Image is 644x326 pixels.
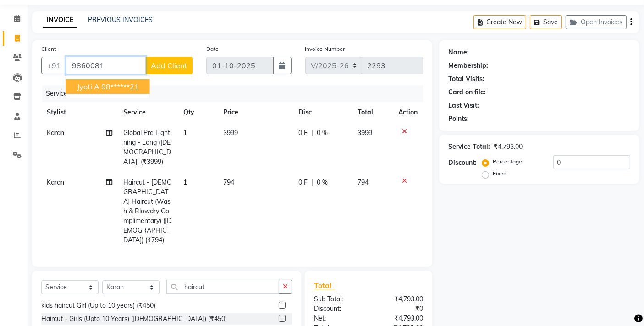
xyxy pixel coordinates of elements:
[358,178,369,186] span: 794
[317,128,328,138] span: 0 %
[448,142,490,152] div: Service Total:
[42,85,430,102] div: Services
[448,87,486,97] div: Card on file:
[151,61,187,70] span: Add Client
[305,45,345,53] label: Invoice Number
[183,129,187,137] span: 1
[317,178,328,187] span: 0 %
[178,102,218,123] th: Qty
[206,45,219,53] label: Date
[166,280,279,294] input: Search or Scan
[41,301,155,310] div: kids haircut Girl (Up to 10 years) (₹450)
[223,129,238,137] span: 3999
[88,16,153,24] a: PREVIOUS INVOICES
[358,129,372,137] span: 3999
[314,281,335,290] span: Total
[311,128,313,138] span: |
[145,57,193,74] button: Add Client
[566,15,627,29] button: Open Invoices
[352,102,393,123] th: Total
[118,102,178,123] th: Service
[307,304,369,314] div: Discount:
[307,294,369,304] div: Sub Total:
[218,102,293,123] th: Price
[123,178,172,244] span: Haircut - [DEMOGRAPHIC_DATA] Haircut (Wash & Blowdry Complimentary) ([DEMOGRAPHIC_DATA]) (₹794)
[493,158,522,166] label: Percentage
[307,314,369,323] div: Net:
[41,57,67,74] button: +91
[369,294,430,304] div: ₹4,793.00
[41,45,56,53] label: Client
[369,314,430,323] div: ₹4,793.00
[493,169,506,178] label: Fixed
[448,48,469,57] div: Name:
[47,178,64,186] span: Karan
[393,102,423,123] th: Action
[298,128,308,138] span: 0 F
[66,57,146,74] input: Search by Name/Mobile/Email/Code
[448,101,479,110] div: Last Visit:
[223,178,234,186] span: 794
[369,304,430,314] div: ₹0
[41,102,118,123] th: Stylist
[448,74,484,84] div: Total Visits:
[448,61,488,71] div: Membership:
[448,158,477,168] div: Discount:
[47,129,64,137] span: Karan
[41,314,227,324] div: Haircut - Girls (Upto 10 Years) ([DEMOGRAPHIC_DATA]) (₹450)
[43,12,77,28] a: INVOICE
[298,178,308,187] span: 0 F
[448,114,469,124] div: Points:
[473,15,526,29] button: Create New
[311,178,313,187] span: |
[494,142,523,152] div: ₹4,793.00
[183,178,187,186] span: 1
[77,82,99,91] span: jyoti a
[123,129,171,166] span: Global Pre Lightning - Long ([DEMOGRAPHIC_DATA]) (₹3999)
[293,102,352,123] th: Disc
[530,15,562,29] button: Save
